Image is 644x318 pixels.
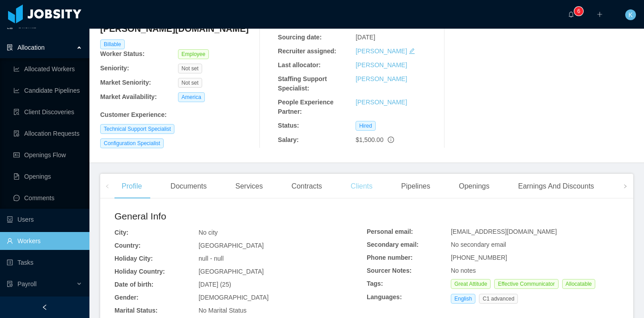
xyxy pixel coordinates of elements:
[451,241,506,248] span: No secondary email
[343,174,380,199] div: Clients
[199,307,246,314] span: No Marital Status
[100,50,144,57] b: Worker Status:
[479,294,518,304] span: C1 advanced
[356,75,407,82] a: [PERSON_NAME]
[178,49,209,59] span: Employee
[17,44,45,51] span: Allocation
[199,294,269,301] span: [DEMOGRAPHIC_DATA]
[356,61,407,69] a: [PERSON_NAME]
[178,64,202,73] span: Not set
[451,267,476,274] span: No notes
[409,48,415,54] i: icon: edit
[7,232,82,250] a: icon: userWorkers
[114,229,128,236] b: City:
[278,99,334,115] b: People Experience Partner:
[100,79,151,86] b: Market Seniority:
[388,137,394,143] span: info-circle
[178,92,205,102] span: America
[367,241,419,248] b: Secondary email:
[278,34,322,41] b: Sourcing date:
[367,228,413,235] b: Personal email:
[284,174,329,199] div: Contracts
[13,125,82,142] a: icon: file-doneAllocation Requests
[17,280,37,288] span: Payroll
[100,111,167,118] b: Customer Experience :
[13,168,82,185] a: icon: file-textOpenings
[114,255,153,262] b: Holiday City:
[511,174,601,199] div: Earnings And Discounts
[278,122,299,129] b: Status:
[356,121,376,131] span: Hired
[105,184,110,189] i: icon: left
[367,280,383,287] b: Tags:
[100,124,174,134] span: Technical Support Specialist
[577,7,580,16] p: 6
[114,174,149,199] div: Profile
[228,174,270,199] div: Services
[178,78,202,88] span: Not set
[574,7,583,16] sup: 6
[114,307,157,314] b: Marital Status:
[367,267,411,274] b: Sourcer Notes:
[394,174,437,199] div: Pipelines
[278,61,321,69] b: Last allocator:
[568,11,574,17] i: icon: bell
[114,242,140,249] b: Country:
[100,93,157,100] b: Market Availability:
[356,99,407,106] a: [PERSON_NAME]
[356,136,383,143] span: $1,500.00
[13,146,82,164] a: icon: idcardOpenings Flow
[628,9,632,20] span: K
[199,242,264,249] span: [GEOGRAPHIC_DATA]
[114,209,367,223] h2: General Info
[199,255,224,262] span: null - null
[597,11,603,17] i: icon: plus
[367,254,413,261] b: Phone number:
[494,279,558,289] span: Effective Communicator
[451,228,557,235] span: [EMAIL_ADDRESS][DOMAIN_NAME]
[114,268,165,275] b: Holiday Country:
[100,64,129,72] b: Seniority:
[13,103,82,121] a: icon: file-searchClient Discoveries
[114,294,139,301] b: Gender:
[100,138,164,148] span: Configuration Specialist
[163,174,214,199] div: Documents
[7,254,82,271] a: icon: profileTasks
[356,47,407,55] a: [PERSON_NAME]
[13,60,82,78] a: icon: line-chartAllocated Workers
[13,189,82,207] a: icon: messageComments
[367,293,402,301] b: Languages:
[199,268,264,275] span: [GEOGRAPHIC_DATA]
[13,82,82,99] a: icon: line-chartCandidate Pipelines
[451,279,491,289] span: Great Attitude
[199,281,231,288] span: [DATE] (25)
[452,174,497,199] div: Openings
[623,184,627,189] i: icon: right
[114,281,153,288] b: Date of birth:
[562,279,596,289] span: Allocatable
[451,294,475,304] span: English
[278,136,299,143] b: Salary:
[7,281,13,287] i: icon: file-protect
[278,75,327,92] b: Staffing Support Specialist:
[7,211,82,228] a: icon: robotUsers
[199,229,218,236] span: No city
[100,39,125,49] span: Billable
[7,44,13,51] i: icon: solution
[278,47,336,55] b: Recruiter assigned:
[356,34,375,41] span: [DATE]
[451,254,507,261] span: [PHONE_NUMBER]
